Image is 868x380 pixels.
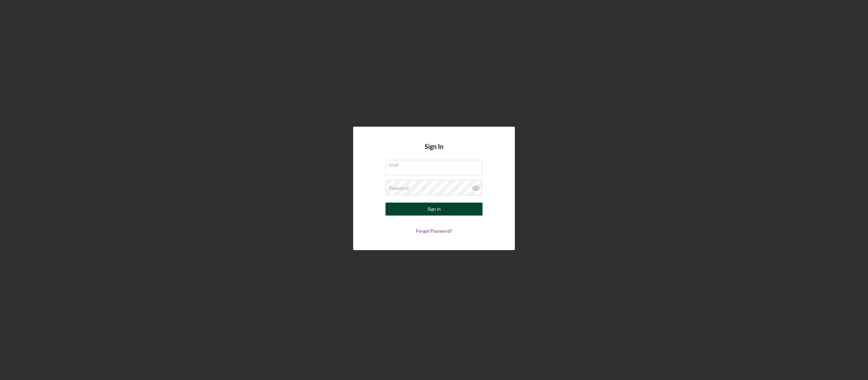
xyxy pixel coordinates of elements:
h4: Sign In [425,143,443,160]
button: Sign In [385,203,483,216]
label: Email [389,160,482,167]
label: Password [389,185,409,191]
div: Sign In [428,203,441,216]
a: Forgot Password? [416,228,452,234]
